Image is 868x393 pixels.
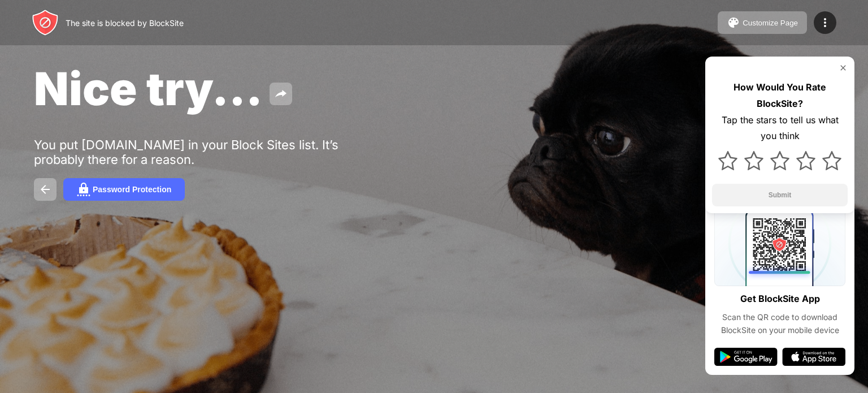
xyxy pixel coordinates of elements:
[740,291,820,307] div: Get BlockSite App
[712,184,848,206] button: Submit
[714,348,778,366] img: google-play.svg
[796,151,815,170] img: star.svg
[727,16,740,29] img: pallet.svg
[839,63,848,72] img: rate-us-close.svg
[782,348,845,366] img: app-store.svg
[718,11,807,34] button: Customize Page
[770,151,789,170] img: star.svg
[822,151,841,170] img: star.svg
[34,137,383,167] div: You put [DOMAIN_NAME] in your Block Sites list. It’s probably there for a reason.
[63,178,185,201] button: Password Protection
[34,61,263,116] span: Nice try...
[38,183,52,196] img: back.svg
[274,87,288,101] img: share.svg
[66,18,184,28] div: The site is blocked by BlockSite
[32,9,59,36] img: header-logo.svg
[93,185,171,194] div: Password Protection
[818,16,832,29] img: menu-icon.svg
[712,112,848,145] div: Tap the stars to tell us what you think
[77,183,90,196] img: password.svg
[718,151,737,170] img: star.svg
[743,19,798,27] div: Customize Page
[714,311,845,336] div: Scan the QR code to download BlockSite on your mobile device
[712,79,848,112] div: How Would You Rate BlockSite?
[744,151,763,170] img: star.svg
